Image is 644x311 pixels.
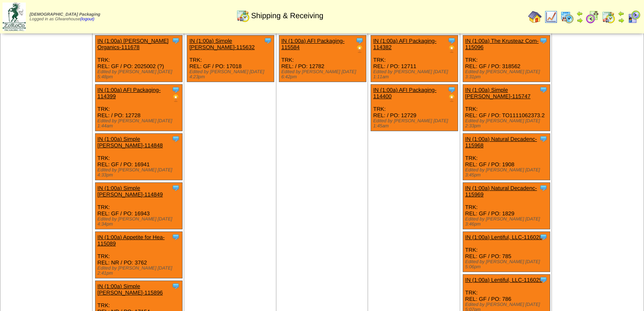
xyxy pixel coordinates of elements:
div: Edited by [PERSON_NAME] [DATE] 4:34pm [98,217,182,227]
div: TRK: REL: GF / PO: 17018 [187,36,274,82]
img: calendarinout.gif [236,9,250,22]
a: IN (1:00a) Natural Decadenc-115968 [465,136,537,149]
a: IN (1:00a) [PERSON_NAME] Organics-111678 [98,38,169,50]
div: Edited by [PERSON_NAME] [DATE] 1:44am [98,118,182,129]
img: Tooltip [539,135,548,143]
a: IN (1:00a) Simple [PERSON_NAME]-114849 [98,185,163,198]
img: arrowright.gif [618,17,625,24]
a: IN (1:00a) Simple [PERSON_NAME]-114848 [98,136,163,149]
img: PO [448,45,456,53]
div: TRK: REL: GF / PO: 1908 [463,134,550,180]
div: TRK: REL: GF / PO: 1829 [463,183,550,229]
a: IN (1:00a) The Krusteaz Com-115096 [465,38,539,50]
a: IN (1:00a) Lentiful, LLC-116028 [465,234,542,240]
div: TRK: REL: / PO: 12729 [371,85,458,131]
div: Edited by [PERSON_NAME] [DATE] 2:41pm [98,266,182,276]
img: Tooltip [172,36,180,45]
div: Edited by [PERSON_NAME] [DATE] 4:23pm [189,69,274,80]
a: IN (1:00a) Simple [PERSON_NAME]-115747 [465,87,531,99]
img: Tooltip [539,184,548,192]
div: Edited by [PERSON_NAME] [DATE] 3:31pm [465,69,550,80]
div: TRK: REL: GF / PO: TO1111062373.2 [463,85,550,131]
img: Tooltip [539,36,548,45]
a: IN (1:00a) Simple [PERSON_NAME]-115632 [189,38,255,50]
a: IN (1:00a) Lentiful, LLC-116029 [465,277,542,283]
img: Tooltip [448,36,456,45]
div: Edited by [PERSON_NAME] [DATE] 1:11am [373,69,458,80]
img: Tooltip [355,36,364,45]
a: IN (1:00a) AFI Packaging-115584 [281,38,345,50]
div: TRK: REL: GF / PO: 785 [463,232,550,272]
div: Edited by [PERSON_NAME] [DATE] 3:46pm [465,217,550,227]
img: Tooltip [172,135,180,143]
a: IN (1:00a) Natural Decadenc-115969 [465,185,537,198]
img: Tooltip [448,85,456,94]
div: TRK: REL: GF / PO: 2025002 (?) [95,36,182,82]
a: IN (1:00a) AFI Packaging-114400 [373,87,437,99]
div: TRK: REL: NR / PO: 3762 [95,232,182,278]
img: arrowleft.gif [576,10,583,17]
div: TRK: REL: / PO: 12711 [371,36,458,82]
a: IN (1:00a) Appetite for Hea-115089 [98,234,165,247]
img: Tooltip [172,282,180,290]
img: line_graph.gif [544,10,558,24]
img: Tooltip [539,85,548,94]
img: Tooltip [172,233,180,241]
span: Shipping & Receiving [251,11,323,20]
img: calendarcustomer.gif [627,10,641,24]
div: Edited by [PERSON_NAME] [DATE] 1:45am [373,118,458,129]
img: calendarblend.gif [586,10,599,24]
img: arrowleft.gif [618,10,625,17]
a: (logout) [80,17,95,22]
img: home.gif [528,10,542,24]
img: PO [448,94,456,102]
img: PO [355,45,364,53]
div: TRK: REL: / PO: 12782 [279,36,366,82]
div: Edited by [PERSON_NAME] [DATE] 3:45pm [465,168,550,178]
img: Tooltip [264,36,272,45]
a: IN (1:00a) AFI Packaging-114399 [98,87,161,99]
img: calendarprod.gif [560,10,574,24]
div: TRK: REL: GF / PO: 16943 [95,183,182,229]
img: Tooltip [172,184,180,192]
div: Edited by [PERSON_NAME] [DATE] 4:33pm [98,168,182,178]
div: Edited by [PERSON_NAME] [DATE] 2:33pm [465,118,550,129]
div: Edited by [PERSON_NAME] [DATE] 5:06pm [465,259,550,270]
img: arrowright.gif [576,17,583,24]
a: IN (1:00a) Simple [PERSON_NAME]-115896 [98,283,163,296]
img: Tooltip [172,85,180,94]
img: calendarinout.gif [602,10,615,24]
div: TRK: REL: GF / PO: 16941 [95,134,182,180]
img: Tooltip [539,275,548,284]
img: zoroco-logo-small.webp [3,3,26,31]
div: Edited by [PERSON_NAME] [DATE] 6:42pm [281,69,366,80]
img: Tooltip [539,233,548,241]
a: IN (1:00a) AFI Packaging-114382 [373,38,437,50]
img: PO [172,94,180,102]
div: Edited by [PERSON_NAME] [DATE] 5:48pm [98,69,182,80]
span: [DEMOGRAPHIC_DATA] Packaging [30,12,100,17]
div: TRK: REL: GF / PO: 318562 [463,36,550,82]
span: Logged in as Gfwarehouse [30,12,100,22]
div: TRK: REL: / PO: 12728 [95,85,182,131]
